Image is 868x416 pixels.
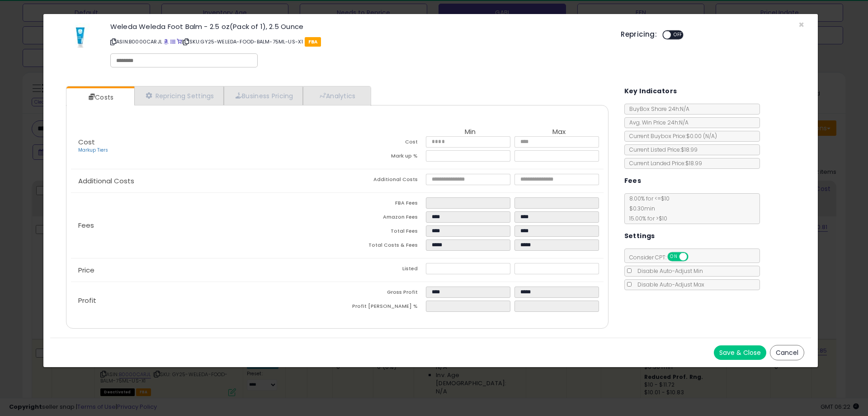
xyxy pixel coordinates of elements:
[337,197,426,211] td: FBA Fees
[687,253,701,261] span: OFF
[625,215,667,222] span: 15.00 % for > $10
[134,86,224,105] a: Repricing Settings
[625,132,717,140] span: Current Buybox Price:
[337,150,426,164] td: Mark up %
[624,230,655,242] h5: Settings
[164,38,169,45] a: BuyBox page
[71,222,337,229] p: Fees
[110,34,607,49] p: ASIN: B0000CARJL | SKU: GY25-WELEDA-FOOD-BALM-75ML-US-X1
[633,281,704,288] span: Disable Auto-Adjust Max
[337,263,426,277] td: Listed
[624,175,642,186] h5: Fees
[71,177,337,185] p: Additional Costs
[625,195,670,222] span: 8.00 % for <= $10
[625,253,700,261] span: Consider CPT:
[426,128,514,136] th: Min
[337,225,426,239] td: Total Fees
[798,18,804,31] span: ×
[170,38,175,45] a: All offer listings
[770,345,804,360] button: Cancel
[337,211,426,225] td: Amazon Fees
[337,174,426,188] td: Additional Costs
[703,132,717,140] span: ( N/A )
[78,147,108,153] a: Markup Tiers
[337,287,426,301] td: Gross Profit
[625,205,655,212] span: $0.30 min
[514,128,603,136] th: Max
[303,86,370,105] a: Analytics
[110,23,607,30] h3: Weleda Weleda Foot Balm - 2.5 oz(Pack of 1), 2.5 Ounce
[714,345,766,360] button: Save & Close
[337,239,426,253] td: Total Costs & Fees
[625,105,689,113] span: BuyBox Share 24h: N/A
[624,86,677,97] h5: Key Indicators
[66,88,133,106] a: Costs
[71,297,337,304] p: Profit
[625,146,698,153] span: Current Listed Price: $18.99
[337,301,426,315] td: Profit [PERSON_NAME] %
[621,31,657,38] h5: Repricing:
[671,31,685,39] span: OFF
[625,119,689,126] span: Avg. Win Price 24h: N/A
[668,253,679,261] span: ON
[337,136,426,150] td: Cost
[224,86,303,105] a: Business Pricing
[625,159,702,167] span: Current Landed Price: $18.99
[305,37,321,47] span: FBA
[177,38,182,45] a: Your listing only
[633,267,703,275] span: Disable Auto-Adjust Min
[71,139,337,154] p: Cost
[71,267,337,274] p: Price
[68,23,93,50] img: 31dxR+SFP8L._SL60_.jpg
[686,132,717,140] span: $0.00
